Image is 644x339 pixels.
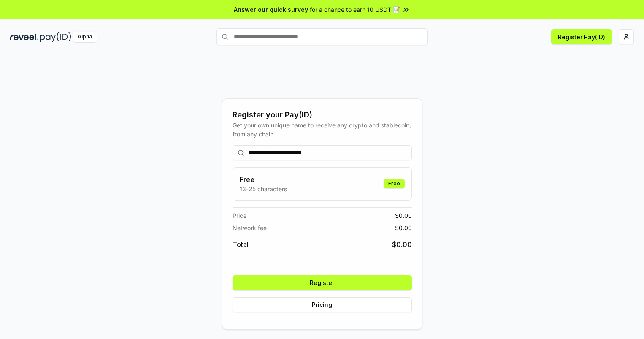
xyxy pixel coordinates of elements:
[234,5,308,14] span: Answer our quick survey
[395,223,412,232] span: $ 0.00
[10,32,38,42] img: reveel_dark
[40,32,71,42] img: pay_id
[73,32,97,42] div: Alpha
[233,297,412,312] button: Pricing
[392,239,412,250] span: $ 0.00
[233,121,412,138] div: Get your own unique name to receive any crypto and stablecoin, from any chain
[310,5,400,14] span: for a chance to earn 10 USDT 📝
[233,275,412,290] button: Register
[233,239,249,250] span: Total
[233,109,412,121] div: Register your Pay(ID)
[384,179,405,188] div: Free
[240,174,287,184] h3: Free
[240,184,287,193] p: 13-25 characters
[395,211,412,220] span: $ 0.00
[551,29,612,44] button: Register Pay(ID)
[233,211,246,220] span: Price
[233,223,267,232] span: Network fee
